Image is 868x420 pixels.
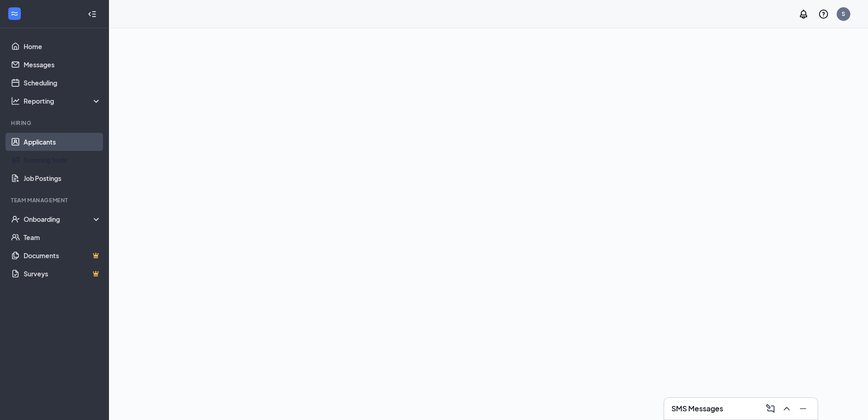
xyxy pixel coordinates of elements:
svg: ChevronUp [781,403,792,414]
svg: Minimize [798,403,809,414]
a: Scheduling [24,74,101,92]
div: Onboarding [24,215,94,224]
button: ComposeMessage [763,401,778,416]
a: Applicants [24,133,101,151]
a: Home [24,37,101,55]
div: Hiring [11,119,99,127]
svg: WorkstreamLogo [10,9,19,18]
a: DocumentsCrown [24,246,101,265]
a: Messages [24,55,101,74]
a: SurveysCrown [24,265,101,283]
a: Job Postings [24,169,101,187]
div: Team Management [11,196,99,204]
button: Minimize [796,401,810,416]
div: S [842,10,845,18]
div: Reporting [24,96,102,105]
a: Team [24,228,101,246]
svg: UserCheck [11,215,20,224]
svg: Collapse [88,10,97,19]
button: ChevronUp [779,401,794,416]
svg: Notifications [798,9,809,20]
svg: ComposeMessage [765,403,776,414]
h3: SMS Messages [671,404,723,414]
svg: QuestionInfo [818,9,829,20]
svg: Analysis [11,96,20,105]
a: Sourcing Tools [24,151,101,169]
